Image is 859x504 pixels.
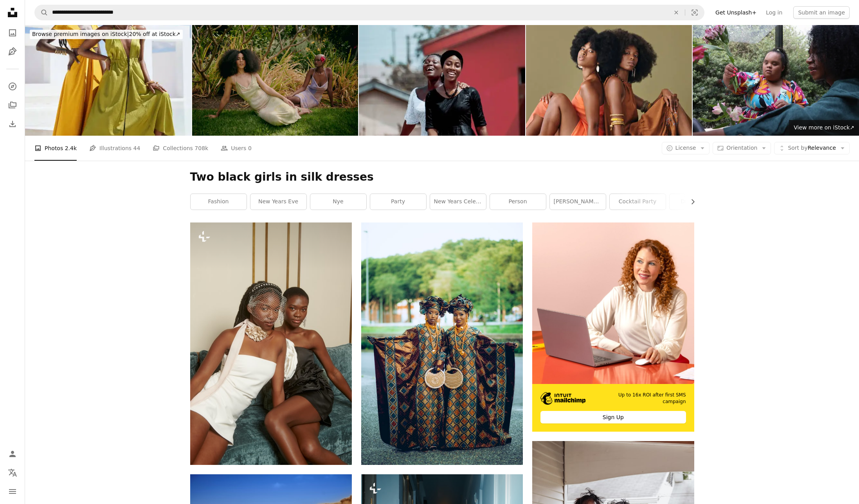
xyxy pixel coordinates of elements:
[370,194,426,210] a: party
[726,145,757,151] span: Orientation
[5,465,20,481] button: Language
[34,5,704,20] form: Find visuals sitewide
[490,194,546,210] a: person
[597,392,686,405] span: Up to 16x ROI after first SMS campaign
[35,5,48,20] button: Search Unsplash
[532,222,694,432] a: Up to 16x ROI after first SMS campaignSign Up
[190,340,352,347] a: two beautiful women sitting on a couch together
[789,120,859,136] a: View more on iStock↗
[191,194,247,210] a: fashion
[194,144,208,152] span: 708k
[5,97,20,113] a: Collections
[711,6,761,19] a: Get Unsplash+
[761,6,787,19] a: Log in
[685,5,704,20] button: Visual search
[190,222,352,465] img: two beautiful women sitting on a couch together
[610,194,666,210] a: cocktail party
[5,116,20,132] a: Download History
[32,31,180,37] span: 20% off at iStock ↗
[310,194,366,210] a: nye
[359,25,525,136] img: Portrait Of Smiling Friends With Arm Around In City
[361,340,523,347] a: two women dressed in african clothing standing next to each other
[32,31,129,37] span: Browse premium images on iStock |
[668,5,685,20] button: Clear
[5,44,20,59] a: Illustrations
[192,25,358,136] img: Connecting with Mother Nature
[361,222,523,465] img: two women dressed in african clothing standing next to each other
[540,392,585,405] img: file-1690386555781-336d1949dad1image
[5,25,20,41] a: Photos
[686,194,694,210] button: scroll list to the right
[5,79,20,94] a: Explore
[670,194,726,210] a: drinks party
[540,411,686,423] div: Sign Up
[675,145,696,151] span: License
[248,144,252,152] span: 0
[430,194,486,210] a: new years celebration
[550,194,606,210] a: [PERSON_NAME] party
[25,25,187,44] a: Browse premium images on iStock|20% off at iStock↗
[5,484,20,499] button: Menu
[693,25,859,136] img: Women making flower bouquets during workshops
[250,194,306,210] a: new years eve
[532,222,694,384] img: file-1722962837469-d5d3a3dee0c7image
[221,136,252,161] a: Users 0
[190,170,694,184] h1: Two black girls in silk dresses
[133,144,140,152] span: 44
[794,124,854,131] span: View more on iStock ↗
[25,25,191,136] img: Shot of two beautiful women posing outside
[793,6,850,19] button: Submit an image
[788,145,807,151] span: Sort by
[5,446,20,462] a: Log in / Sign up
[662,142,710,154] button: License
[713,142,771,154] button: Orientation
[774,142,850,154] button: Sort byRelevance
[89,136,140,161] a: Illustrations 44
[153,136,208,161] a: Collections 708k
[526,25,692,136] img: Black women, afro hair and fashion clothes on studio background in pride and feminine empowerment...
[788,144,836,152] span: Relevance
